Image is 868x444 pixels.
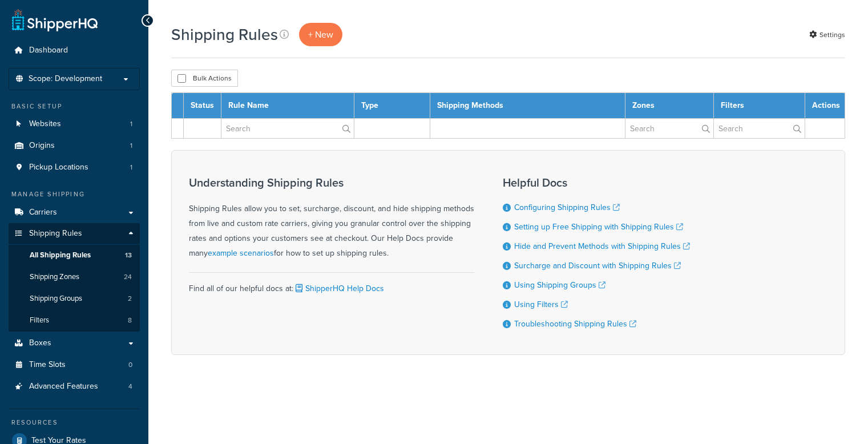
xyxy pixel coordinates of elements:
[124,272,132,282] span: 24
[714,119,805,138] input: Search
[514,240,690,252] a: Hide and Prevent Methods with Shipping Rules
[171,23,278,46] h1: Shipping Rules
[125,251,132,260] span: 13
[130,141,132,151] span: 1
[30,272,79,282] span: Shipping Zones
[9,157,140,178] li: Pickup Locations
[9,114,140,135] a: Websites 1
[503,176,690,189] h3: Helpful Docs
[713,93,805,119] th: Filters
[9,135,140,156] li: Origins
[9,267,140,288] li: Shipping Zones
[128,360,132,370] span: 0
[809,27,845,43] a: Settings
[9,40,140,61] a: Dashboard
[128,382,132,391] span: 4
[9,245,140,266] a: All Shipping Rules 13
[514,221,683,233] a: Setting up Free Shipping with Shipping Rules
[171,70,238,87] button: Bulk Actions
[9,267,140,288] a: Shipping Zones 24
[189,176,474,261] div: Shipping Rules allow you to set, surcharge, discount, and hide shipping methods from live and cus...
[354,93,430,119] th: Type
[221,93,354,119] th: Rule Name
[29,141,55,151] span: Origins
[9,288,140,309] a: Shipping Groups 2
[130,163,132,172] span: 1
[9,223,140,332] li: Shipping Rules
[29,338,51,348] span: Boxes
[29,229,82,239] span: Shipping Rules
[9,157,140,178] a: Pickup Locations 1
[9,310,140,331] li: Filters
[308,28,333,41] span: + New
[208,247,274,259] a: example scenarios
[625,119,713,138] input: Search
[9,245,140,266] li: All Shipping Rules
[30,316,49,325] span: Filters
[9,189,140,199] div: Manage Shipping
[9,354,140,376] li: Time Slots
[189,176,474,189] h3: Understanding Shipping Rules
[9,102,140,111] div: Basic Setup
[514,298,568,310] a: Using Filters
[29,163,88,172] span: Pickup Locations
[12,9,98,31] a: ShipperHQ Home
[9,418,140,427] div: Resources
[514,201,620,213] a: Configuring Shipping Rules
[9,376,140,397] li: Advanced Features
[9,288,140,309] li: Shipping Groups
[514,260,681,272] a: Surcharge and Discount with Shipping Rules
[9,223,140,244] a: Shipping Rules
[184,93,221,119] th: Status
[9,333,140,354] a: Boxes
[514,318,636,330] a: Troubleshooting Shipping Rules
[29,208,57,217] span: Carriers
[299,23,342,46] a: + New
[9,114,140,135] li: Websites
[30,251,91,260] span: All Shipping Rules
[29,382,98,391] span: Advanced Features
[189,272,474,296] div: Find all of our helpful docs at:
[29,46,68,55] span: Dashboard
[29,119,61,129] span: Websites
[9,135,140,156] a: Origins 1
[9,202,140,223] a: Carriers
[805,93,845,119] th: Actions
[128,316,132,325] span: 8
[430,93,625,119] th: Shipping Methods
[293,282,384,294] a: ShipperHQ Help Docs
[29,74,102,84] span: Scope: Development
[9,310,140,331] a: Filters 8
[9,354,140,376] a: Time Slots 0
[625,93,713,119] th: Zones
[130,119,132,129] span: 1
[128,294,132,304] span: 2
[514,279,605,291] a: Using Shipping Groups
[30,294,82,304] span: Shipping Groups
[221,119,354,138] input: Search
[29,360,66,370] span: Time Slots
[9,376,140,397] a: Advanced Features 4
